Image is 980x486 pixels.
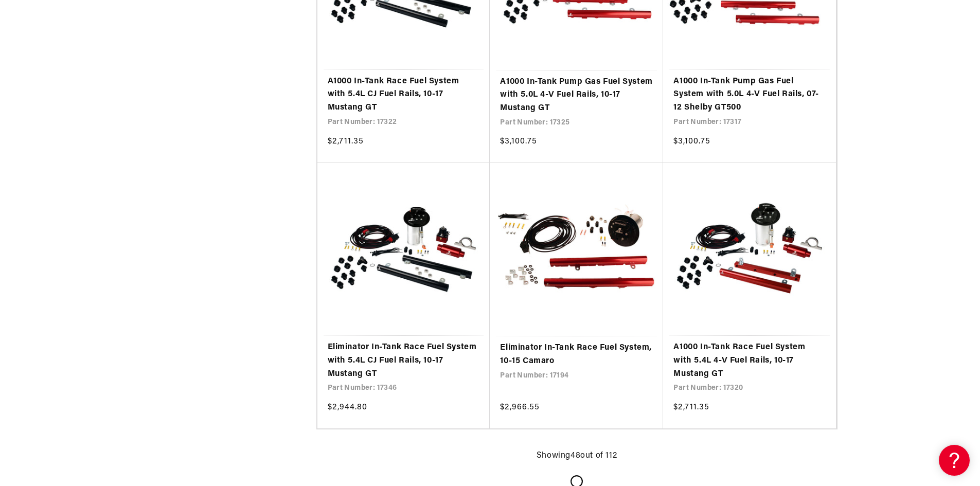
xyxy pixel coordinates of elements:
a: A1000 In-Tank Pump Gas Fuel System with 5.0L 4-V Fuel Rails, 07-12 Shelby GT500 [673,75,826,115]
a: Eliminator In-Tank Race Fuel System, 10-15 Camaro [500,341,653,368]
a: A1000 In-Tank Race Fuel System with 5.4L CJ Fuel Rails, 10-17 Mustang GT [328,75,480,115]
a: A1000 In-Tank Race Fuel System with 5.4L 4-V Fuel Rails, 10-17 Mustang GT [673,341,826,381]
a: A1000 In-Tank Pump Gas Fuel System with 5.0L 4-V Fuel Rails, 10-17 Mustang GT [500,76,653,115]
a: Eliminator In-Tank Race Fuel System with 5.4L CJ Fuel Rails, 10-17 Mustang GT [328,341,480,381]
span: 48 [571,452,580,460]
p: Showing out of 112 [537,449,617,463]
